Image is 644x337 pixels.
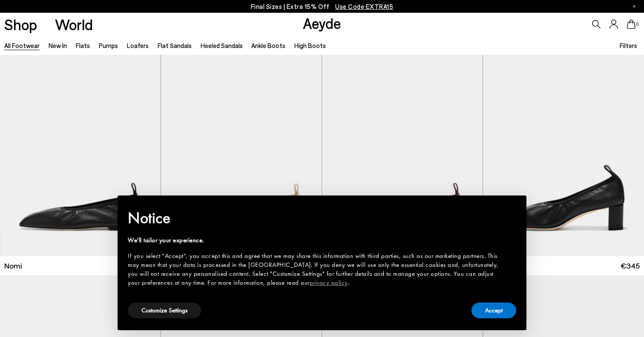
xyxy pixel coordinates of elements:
div: We'll tailor your experience. [128,236,503,245]
img: Narissa Ruched Pumps [483,55,644,256]
span: Nomi [4,261,22,271]
a: Next slide Previous slide [161,55,322,256]
a: Pumps [99,42,118,49]
a: privacy policy [310,278,348,287]
img: Nomi Ruched Flats [322,55,483,256]
div: 1 / 6 [161,55,322,256]
button: Accept [471,303,516,318]
a: 0 [627,20,635,29]
a: World [55,17,93,32]
a: Ankle Boots [251,42,285,49]
a: All Footwear [4,42,40,49]
h2: Notice [128,207,503,229]
div: If you select "Accept", you accept this and agree that we may share this information with third p... [128,252,503,287]
a: Flats [76,42,90,49]
span: × [510,201,516,215]
img: Nomi Ruched Flats [161,55,322,256]
a: High Boots [294,42,326,49]
button: Customize Settings [128,303,201,318]
span: 0 [635,22,640,27]
p: Final Sizes | Extra 15% Off [251,1,394,12]
a: Narissa €345 [483,256,644,275]
button: Close this notice [503,198,523,218]
a: Flat Sandals [158,42,192,49]
span: Filters [620,42,637,49]
span: €345 [621,261,640,271]
a: Shop [4,17,37,32]
a: Aeyde [303,14,341,32]
a: Loafers [127,42,149,49]
a: New In [49,42,67,49]
span: Navigate to /collections/ss25-final-sizes [335,3,393,10]
a: Heeled Sandals [201,42,243,49]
